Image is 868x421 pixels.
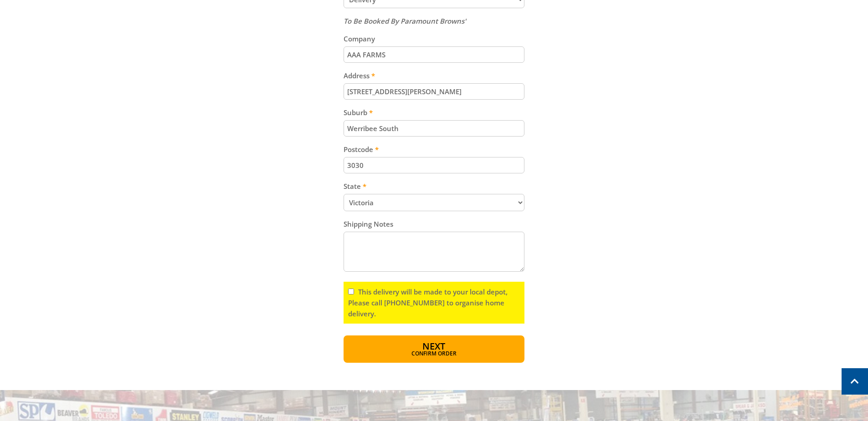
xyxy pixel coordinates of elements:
span: Next [422,340,445,352]
input: Please enter your suburb. [344,120,524,137]
label: Address [344,70,524,81]
button: Next Confirm order [344,335,524,363]
label: This delivery will be made to your local depot, Please call [PHONE_NUMBER] to organise home deliv... [348,287,508,318]
select: Please select your state. [344,194,524,211]
input: Please enter your address. [344,83,524,100]
label: Postcode [344,144,524,155]
label: Shipping Notes [344,218,524,229]
input: Please enter your postcode. [344,157,524,173]
em: To Be Booked By Paramount Browns' [344,16,466,25]
label: State [344,181,524,192]
span: Confirm order [363,351,505,356]
label: Company [344,33,524,44]
label: Suburb [344,107,524,118]
input: Please read and complete. [348,289,354,294]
